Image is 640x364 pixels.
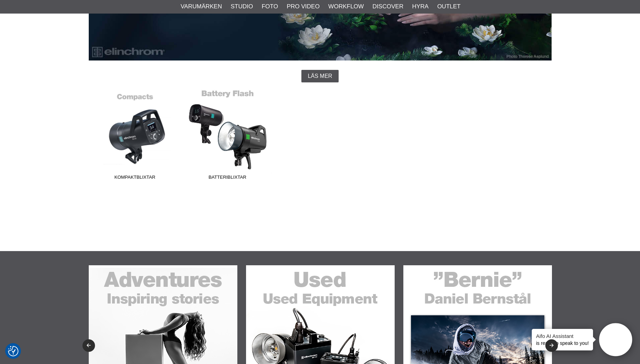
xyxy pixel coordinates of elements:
span: Batteriblixtar [181,174,274,183]
button: Previous [82,339,95,352]
a: Outlet [437,2,460,11]
button: Next [545,339,558,352]
span: Kompaktblixtar [89,174,181,183]
h4: Aifo AI Assistant [536,332,589,340]
a: Batteriblixtar [181,89,274,183]
span: Läs mer [308,73,332,79]
a: Hyra [412,2,428,11]
a: Discover [372,2,403,11]
img: Revisit consent button [8,346,18,356]
a: Varumärken [181,2,222,11]
button: Samtyckesinställningar [8,345,18,357]
a: Pro Video [287,2,319,11]
a: Workflow [328,2,364,11]
a: Studio [231,2,253,11]
a: Kompaktblixtar [89,89,181,183]
a: Foto [262,2,278,11]
div: is ready to speak to you! [532,329,593,350]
